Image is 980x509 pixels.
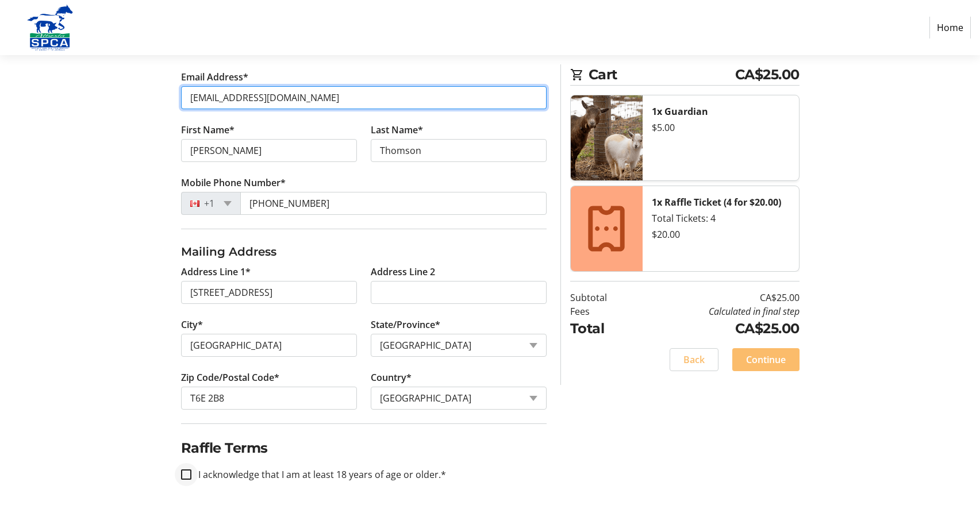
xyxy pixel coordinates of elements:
td: Total [570,318,636,339]
h3: Mailing Address [181,243,547,260]
img: Guardian [571,95,643,180]
input: Zip or Postal Code [181,387,357,410]
label: Zip Code/Postal Code* [181,371,279,384]
label: Last Name* [371,123,423,137]
span: CA$25.00 [735,64,800,85]
td: Subtotal [570,291,636,304]
label: City* [181,318,203,331]
td: CA$25.00 [636,318,800,339]
span: Cart [589,64,735,85]
div: Total Tickets: 4 [652,211,790,225]
label: First Name* [181,123,235,137]
button: Back [670,348,718,371]
label: Mobile Phone Number* [181,176,286,190]
button: Continue [732,348,800,371]
h2: Raffle Terms [181,438,547,458]
label: Country* [371,371,412,384]
input: (506) 234-5678 [240,192,547,215]
div: $5.00 [652,121,790,134]
label: Email Address* [181,70,248,84]
strong: 1x Guardian [652,105,708,118]
label: Address Line 1* [181,265,251,279]
div: $20.00 [652,227,790,241]
input: Address [181,281,357,304]
td: CA$25.00 [636,291,800,304]
span: Continue [746,353,786,367]
span: Back [683,353,705,367]
label: I acknowledge that I am at least 18 years of age or older.* [191,468,446,481]
label: State/Province* [371,318,440,331]
img: Alberta SPCA's Logo [9,5,91,51]
a: Home [929,17,971,38]
td: Calculated in final step [636,304,800,318]
input: City [181,334,357,357]
label: Address Line 2 [371,265,435,279]
td: Fees [570,304,636,318]
strong: 1x Raffle Ticket (4 for $20.00) [652,196,781,209]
